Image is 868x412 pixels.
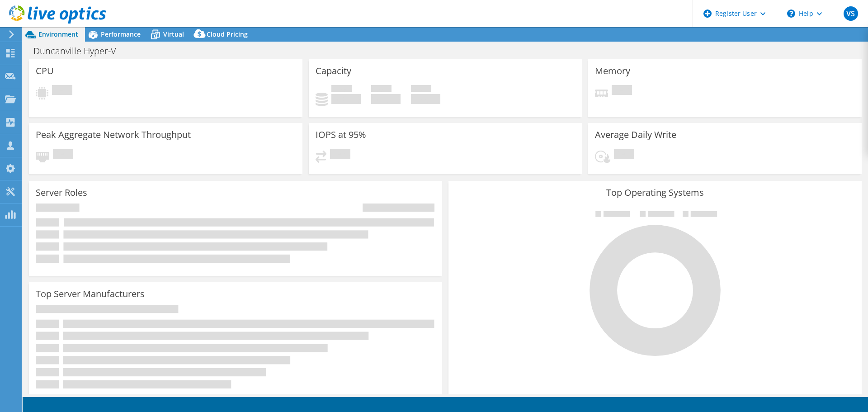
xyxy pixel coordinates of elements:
[207,30,248,38] span: Cloud Pricing
[614,149,634,161] span: Pending
[787,9,795,18] svg: \n
[163,30,184,38] span: Virtual
[36,289,145,299] h3: Top Server Manufacturers
[455,188,855,198] h3: Top Operating Systems
[36,66,54,76] h3: CPU
[36,130,191,140] h3: Peak Aggregate Network Throughput
[330,149,350,161] span: Pending
[844,6,858,21] span: VS
[316,130,366,140] h3: IOPS at 95%
[411,94,440,104] h4: 0 GiB
[52,85,72,97] span: Pending
[595,66,630,76] h3: Memory
[331,94,361,104] h4: 0 GiB
[38,30,78,38] span: Environment
[612,85,632,97] span: Pending
[316,66,351,76] h3: Capacity
[36,188,87,198] h3: Server Roles
[371,85,392,94] span: Free
[53,149,73,161] span: Pending
[29,46,130,56] h1: Duncanville Hyper-V
[371,94,401,104] h4: 0 GiB
[331,85,352,94] span: Used
[595,130,676,140] h3: Average Daily Write
[411,85,431,94] span: Total
[101,30,141,38] span: Performance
